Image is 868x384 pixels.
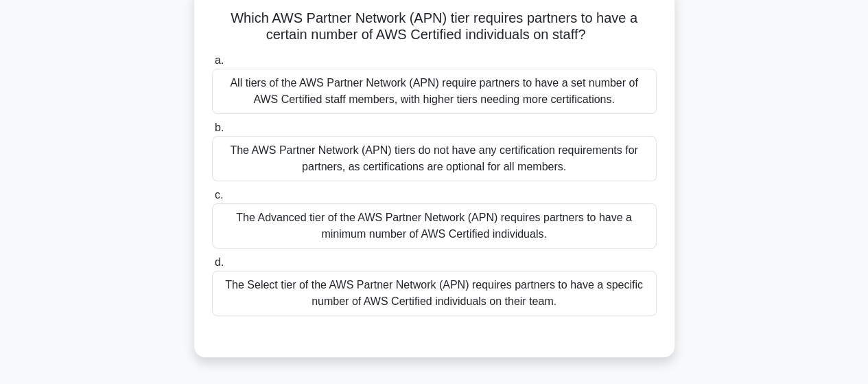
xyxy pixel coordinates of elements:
[215,122,224,133] span: b.
[212,271,657,316] div: The Select tier of the AWS Partner Network (APN) requires partners to have a specific number of A...
[212,69,657,114] div: All tiers of the AWS Partner Network (APN) require partners to have a set number of AWS Certified...
[212,203,657,249] div: The Advanced tier of the AWS Partner Network (APN) requires partners to have a minimum number of ...
[215,256,224,268] span: d.
[215,189,223,201] span: c.
[215,54,224,66] span: a.
[211,10,658,44] h5: Which AWS Partner Network (APN) tier requires partners to have a certain number of AWS Certified ...
[212,136,657,181] div: The AWS Partner Network (APN) tiers do not have any certification requirements for partners, as c...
